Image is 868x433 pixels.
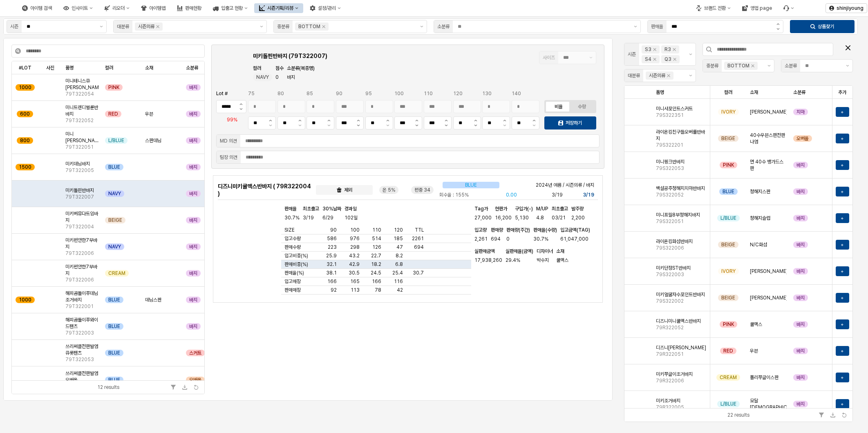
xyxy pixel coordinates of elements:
span: TTL [415,227,424,233]
div: 설정/관리 [318,5,336,11]
span: 0 [275,73,279,81]
div: 중분류 [706,62,718,70]
span: 30%날짜 [322,206,341,212]
div: R3 [664,45,671,54]
span: 100 [350,227,360,233]
button: 증가 [353,117,363,123]
div: + [836,319,849,329]
span: [PERSON_NAME] [749,109,786,115]
button: 증가 [324,117,334,123]
span: 사진 [46,65,54,71]
div: BOTTOM [298,22,320,31]
div: MD 의견 [220,137,237,145]
button: Download [180,382,190,392]
span: 110 [372,227,381,233]
div: S4 [645,55,651,63]
div: 시즌기획/리뷰 [254,3,303,13]
div: Remove BOTTOM [322,25,325,28]
span: 현판가 [495,206,507,212]
div: + [836,373,849,382]
div: + [841,241,844,248]
label: 수량 [570,103,593,110]
span: 소분류(복종명) [287,65,315,71]
div: 영업 page [737,3,777,13]
button: 입출고 현황 [208,3,253,13]
button: 감소 [353,123,363,129]
span: 90 [336,91,342,96]
div: Remove BOTTOM [751,64,754,67]
span: 61,047,000 [560,235,588,243]
button: 제안 사항 표시 [843,60,852,72]
span: PINK [108,84,119,91]
span: 최초출고 [552,206,568,212]
div: 팀장 의견 [220,153,237,161]
div: Remove S3 [653,48,656,51]
span: 42 [397,287,403,293]
span: L/BLUE [108,137,124,144]
div: 인사이트 [72,5,88,11]
span: 100 [394,91,404,96]
div: 디즈니미키쿨맥스반바지 ( 79R322004 )BLUE2024년 여름 / 시즌의류 / 바지제외온 5%편중 34회수율 : 155%0.003/193/19판매율30.7%최초출고3/1... [213,175,603,303]
span: 22.7 [371,252,381,259]
span: 발주량 [571,206,584,212]
span: 79S322351 [656,112,684,118]
span: 판매비중(%) [284,261,308,268]
button: 제안 사항 표시 [417,20,427,33]
span: 컬러 [724,89,732,96]
div: 아이템맵 [149,5,166,11]
button: 인사이트 [58,3,98,13]
p: 저장하기 [566,120,582,126]
span: 113 [351,287,360,293]
div: 22 results [727,411,749,419]
span: 실판매율(금액) [506,248,533,254]
div: + [836,107,849,117]
span: 16,200 [495,214,512,222]
div: + [836,134,849,143]
div: + [841,162,844,168]
span: BEIGE [721,135,735,142]
button: 감소 [773,27,783,33]
span: 바지 [189,190,197,197]
span: 치마 [796,109,805,115]
p: 회수율 : 155% [439,191,503,199]
span: 청해지스판 [749,188,770,195]
div: 사이즈 [543,54,555,62]
span: 편중 34 [414,187,430,193]
span: 79S322052 [656,192,684,198]
button: 감소 [441,123,451,129]
span: IVORY [721,109,736,115]
span: 실판매금액 [474,248,495,254]
span: #LOT [19,65,31,71]
button: 브랜드 전환 [691,3,736,13]
div: + [836,266,849,276]
p: 3/19 [538,191,563,199]
span: 품명 [65,65,74,71]
span: 미니[PERSON_NAME]데님바지 [65,131,98,144]
span: 미니테니스큐[PERSON_NAME] [65,78,98,91]
span: 8.2 [396,252,403,259]
button: 감소 [412,123,422,129]
span: BLUE [723,188,734,195]
span: 47 [396,244,403,250]
span: 디자이너 [537,248,553,254]
div: + [836,213,849,223]
span: 5,130 [515,214,529,222]
span: 미니트렌디벌룬반바지 [65,104,98,117]
div: Remove 시즌의류 [667,74,670,77]
button: 리오더 [99,3,134,13]
span: 판매율(%) [284,270,304,276]
div: + [841,401,844,407]
span: 30.5 [349,270,360,276]
span: PINK [723,162,734,168]
span: 165 [350,278,360,285]
span: 0 [506,235,510,243]
button: 상품찾기 [790,20,855,33]
button: Lot # 증가 [236,100,246,107]
span: 판매율 [284,206,297,212]
div: S3 [645,45,651,54]
div: BOTTOM [727,62,749,70]
div: + [841,109,844,115]
button: 판매현황 [172,3,206,13]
